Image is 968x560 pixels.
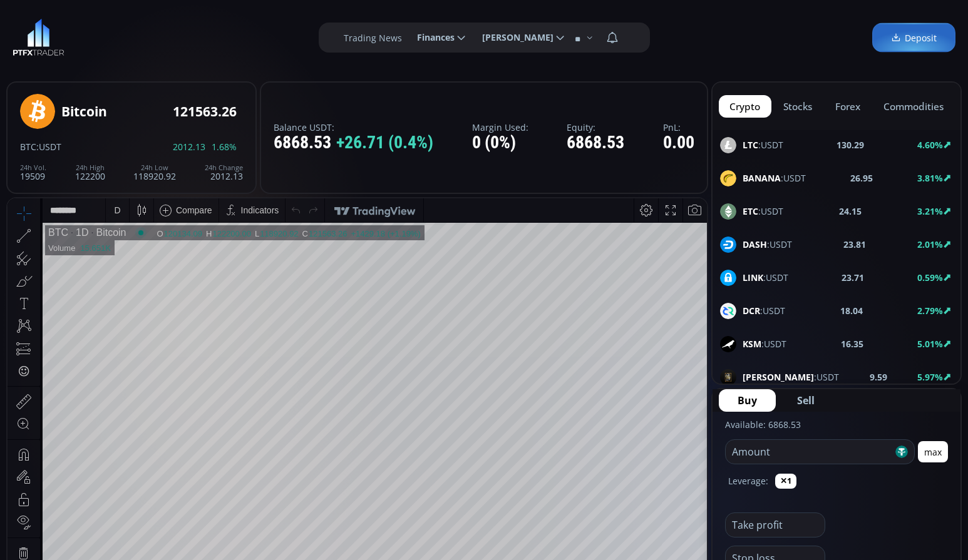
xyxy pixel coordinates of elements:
[75,164,105,171] div: 24h High
[123,428,133,438] div: 5d
[840,304,863,317] b: 18.04
[743,238,792,251] span: :USDT
[917,305,943,317] b: 2.79%
[168,421,188,445] div: Go to
[75,164,105,181] div: 122200
[743,271,788,284] span: :USDT
[850,171,873,185] b: 26.95
[743,338,761,350] b: KSM
[743,172,781,184] b: BANANA
[81,29,118,40] div: Bitcoin
[73,45,103,54] div: 15.651K
[29,392,34,409] div: Hide Drawings Toolbar
[552,421,621,445] button: 16:38:35 (UTC)
[20,164,46,181] div: 19509
[743,337,786,350] span: :USDT
[633,421,651,445] div: Toggle Percentage
[839,205,862,218] b: 24.15
[743,370,839,384] span: :USDT
[743,305,760,317] b: DCR
[743,371,814,383] b: [PERSON_NAME]
[743,238,767,250] b: DASH
[205,164,243,171] div: 24h Change
[743,272,763,283] b: LINK
[472,133,528,153] div: 0 (0%)
[567,123,624,132] label: Equity:
[743,139,758,151] b: LTC
[205,31,243,40] div: 122200.00
[142,428,152,438] div: 1d
[671,421,697,445] div: Toggle Auto Scale
[36,141,61,153] span: :USDT
[198,31,205,40] div: H
[336,133,433,153] span: +26.71 (0.4%)
[917,172,943,184] b: 3.81%
[45,428,54,438] div: 5y
[157,31,195,40] div: 120134.09
[843,238,866,251] b: 23.81
[472,123,528,132] label: Margin Used:
[63,428,73,438] div: 1y
[20,141,36,153] span: BTC
[133,164,176,171] div: 24h Low
[274,123,433,132] label: Balance USDT:
[917,338,943,350] b: 5.01%
[773,95,823,118] button: stocks
[778,389,833,412] button: Sell
[41,45,68,54] div: Volume
[61,29,81,40] div: 1D
[557,428,617,438] span: 16:38:35 (UTC)
[106,7,113,17] div: D
[743,304,785,317] span: :USDT
[872,95,954,118] button: commodities
[408,25,455,50] span: Finances
[663,123,694,132] label: PnL:
[473,25,554,50] span: [PERSON_NAME]
[20,164,46,171] div: 24h Vol.
[61,104,107,119] div: Bitcoin
[743,138,783,151] span: :USDT
[205,164,243,181] div: 2012.13
[719,95,771,118] button: crypto
[872,23,955,53] a: Deposit
[173,142,205,151] span: 2012.13
[274,133,433,153] div: 6868.53
[344,31,402,44] label: Trading News
[891,31,937,44] span: Deposit
[917,371,943,383] b: 5.97%
[295,31,301,40] div: C
[918,441,948,462] button: max
[567,133,624,153] div: 6868.53
[719,389,776,412] button: Buy
[797,393,815,408] span: Sell
[725,419,801,430] label: Available: 6868.53
[743,205,783,218] span: :USDT
[651,421,671,445] div: Toggle Log Scale
[837,138,864,151] b: 130.29
[168,7,205,17] div: Compare
[870,370,887,384] b: 9.59
[825,95,872,118] button: forex
[212,142,237,151] span: 1.68%
[13,19,64,56] img: LOGO
[81,428,93,438] div: 3m
[738,393,757,408] span: Buy
[234,7,272,17] div: Indicators
[102,428,114,438] div: 1m
[743,205,758,217] b: ETC
[11,167,21,179] div: 
[128,29,139,40] div: Market open
[247,31,252,40] div: L
[917,238,943,250] b: 2.01%
[841,337,863,350] b: 16.35
[663,133,694,153] div: 0.00
[252,31,291,40] div: 118920.92
[41,29,61,40] div: BTC
[728,474,768,487] label: Leverage:
[775,474,796,489] button: ✕1
[676,428,693,438] div: auto
[301,31,339,40] div: 121563.26
[173,104,237,119] div: 121563.26
[842,271,864,284] b: 23.71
